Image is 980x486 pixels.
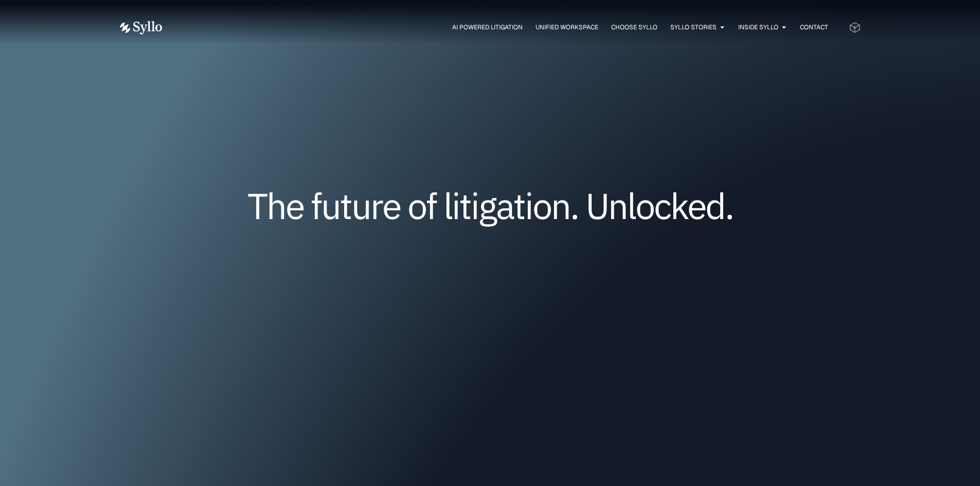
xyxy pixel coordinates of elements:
a: Unified Workspace [536,23,598,32]
a: Choose Syllo [611,23,657,32]
h1: The future of litigation. Unlocked. [182,189,799,223]
a: AI Powered Litigation [452,23,523,32]
img: Vector [120,21,162,34]
a: Syllo Stories [670,23,717,32]
a: Contact [800,23,828,32]
div: Menu Toggle [183,23,828,32]
nav: Menu [183,23,828,32]
a: Inside Syllo [738,23,778,32]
